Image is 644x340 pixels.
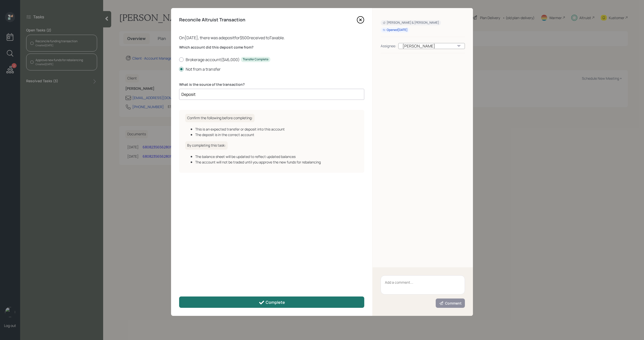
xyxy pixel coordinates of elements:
label: Not from a transfer [179,66,364,72]
div: This is an expected transfer or deposit into this account [195,126,358,132]
label: Which account did this deposit come from? [179,45,364,50]
div: The account will not be traded until you approve the new funds for rebalancing [195,159,358,165]
div: [PERSON_NAME] [398,43,465,49]
div: Complete [259,300,285,306]
div: On [DATE] , there was a deposit for $500 received to Taxable . [179,35,364,41]
h6: By completing this task: [185,141,228,150]
label: Brokerage account ( $46,000 ) [179,57,364,62]
div: The balance sheet will be updated to reflect updated balances [195,154,358,159]
div: Transfer Complete [243,57,268,62]
div: Comment [439,301,462,306]
div: Opened [DATE] [383,28,408,32]
button: Complete [179,296,364,308]
label: What is the source of the transaction? [179,82,364,87]
button: Comment [436,299,465,308]
h4: Reconcile Altruist Transaction [179,17,245,23]
div: The deposit is in the correct account [195,132,358,137]
h6: Confirm the following before completing: [185,114,255,122]
div: Assignee: [381,43,396,49]
div: [PERSON_NAME] & [PERSON_NAME] [383,21,439,25]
